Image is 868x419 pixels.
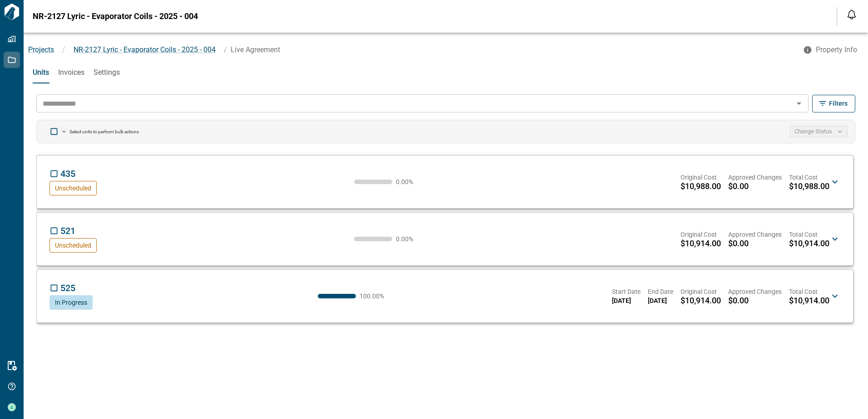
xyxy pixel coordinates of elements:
[58,68,84,77] span: Invoices
[46,277,844,315] div: 525In Progress100.00%Start Date[DATE]End Date[DATE]Original Cost$10,914.00Approved Changes$0.00To...
[94,68,120,77] span: Settings
[24,44,798,55] nav: breadcrumb
[648,287,673,296] span: End Date
[789,230,829,239] span: Total Cost
[798,42,864,58] button: Property Info
[728,239,749,248] span: $0.00
[681,182,721,191] span: $10,988.00
[28,45,54,54] a: Projects
[74,45,216,54] span: NR-2127 Lyric - Evaporator Coils - 2025 - 004
[60,283,75,293] span: 525
[231,45,280,54] span: Live Agreement
[789,173,829,182] span: Total Cost
[396,236,423,242] span: 0.00 %
[55,299,87,306] span: In Progress
[728,182,749,191] span: $0.00
[396,179,423,185] span: 0.00 %
[728,287,782,296] span: Approved Changes
[681,230,721,239] span: Original Cost
[24,62,868,83] div: base tabs
[33,12,198,21] span: NR-2127 Lyric - Evaporator Coils - 2025 - 004
[837,388,859,410] iframe: Intercom live chat
[789,287,829,296] span: Total Cost
[793,97,805,110] button: Open
[829,99,848,108] span: Filters
[55,242,91,249] span: Unscheduled
[789,296,829,305] span: $10,914.00
[728,230,782,239] span: Approved Changes
[612,287,641,296] span: Start Date
[728,296,749,305] span: $0.00
[33,68,49,77] span: Units
[360,293,387,299] span: 100.00 %
[612,296,641,305] span: [DATE]
[728,173,782,182] span: Approved Changes
[812,95,855,112] button: Filters
[844,7,859,22] button: Open notification feed
[60,225,75,236] span: 521
[681,173,721,182] span: Original Cost
[789,182,829,191] span: $10,988.00
[46,163,844,201] div: 435Unscheduled0.00%Original Cost$10,988.00Approved Changes$0.00Total Cost$10,988.00
[55,185,91,192] span: Unscheduled
[648,296,673,305] span: [DATE]
[681,296,721,305] span: $10,914.00
[789,239,829,248] span: $10,914.00
[60,168,75,179] span: 435
[816,45,857,54] span: Property Info
[681,239,721,248] span: $10,914.00
[46,220,844,258] div: 521Unscheduled0.00%Original Cost$10,914.00Approved Changes$0.00Total Cost$10,914.00
[681,287,721,296] span: Original Cost
[69,129,139,135] p: Select units to perform bulk actions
